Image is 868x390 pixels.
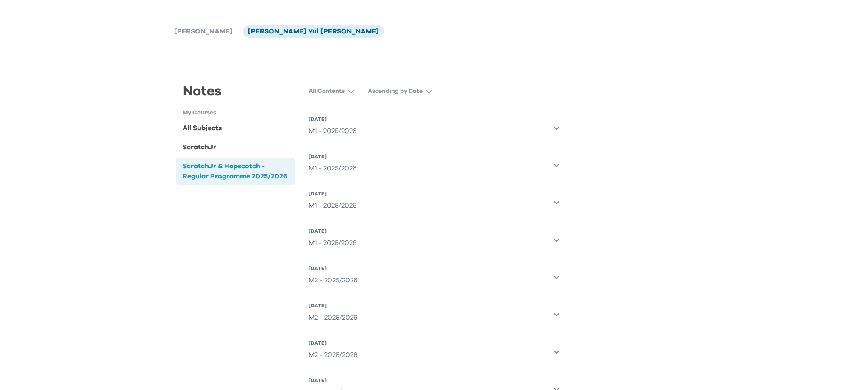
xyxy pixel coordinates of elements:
[174,28,233,35] span: [PERSON_NAME]
[309,150,560,180] button: [DATE]M1 - 2025/2026
[309,302,358,309] div: [DATE]
[309,187,560,217] button: [DATE]M1 - 2025/2026
[309,340,358,346] div: [DATE]
[368,87,423,95] p: Ascending by Date
[248,28,379,35] span: [PERSON_NAME] Yui [PERSON_NAME]
[309,160,357,177] div: M1 - 2025/2026
[309,87,345,95] p: All Contents
[309,377,358,384] div: [DATE]
[183,123,222,133] div: All Subjects
[309,265,358,272] div: [DATE]
[309,153,357,160] div: [DATE]
[176,81,295,109] div: Notes
[309,190,357,197] div: [DATE]
[309,309,358,326] div: M2 - 2025/2026
[309,112,560,143] button: [DATE]M1 - 2025/2026
[309,262,560,292] button: [DATE]M2 - 2025/2026
[309,234,357,251] div: M1 - 2025/2026
[309,228,357,234] div: [DATE]
[309,346,358,363] div: M2 - 2025/2026
[309,84,361,99] button: All Contents
[183,142,216,152] div: ScratchJr
[309,197,357,214] div: M1 - 2025/2026
[309,299,560,329] button: [DATE]M2 - 2025/2026
[309,336,560,367] button: [DATE]M2 - 2025/2026
[368,84,439,99] button: Ascending by Date
[309,123,357,139] div: M1 - 2025/2026
[309,272,358,289] div: M2 - 2025/2026
[183,161,292,181] div: ScratchJr & Hopscotch - Regular Programme 2025/2026
[309,224,560,255] button: [DATE]M1 - 2025/2026
[183,109,295,117] h1: My Courses
[309,116,357,123] div: [DATE]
